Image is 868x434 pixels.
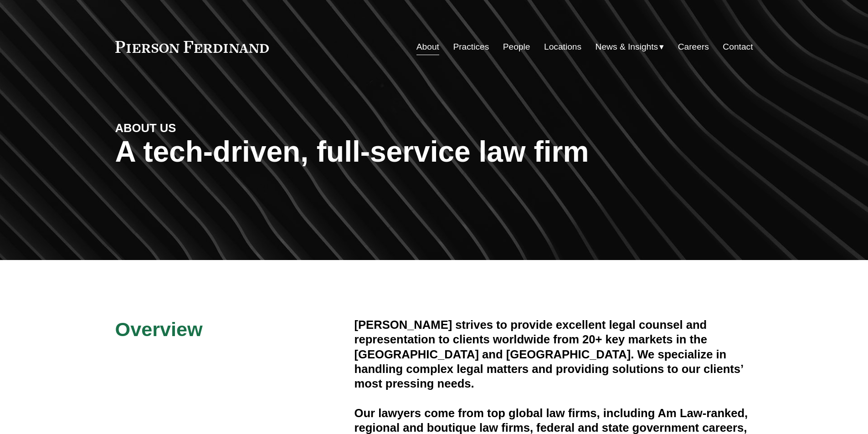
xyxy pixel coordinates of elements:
[503,38,530,56] a: People
[115,122,176,134] strong: ABOUT US
[115,318,203,340] span: Overview
[416,38,439,56] a: About
[596,38,664,56] a: folder dropdown
[544,38,581,56] a: Locations
[723,38,753,56] a: Contact
[453,38,489,56] a: Practices
[596,39,658,55] span: News & Insights
[115,135,753,168] h1: A tech-driven, full-service law firm
[678,38,709,56] a: Careers
[354,317,753,391] h4: [PERSON_NAME] strives to provide excellent legal counsel and representation to clients worldwide ...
